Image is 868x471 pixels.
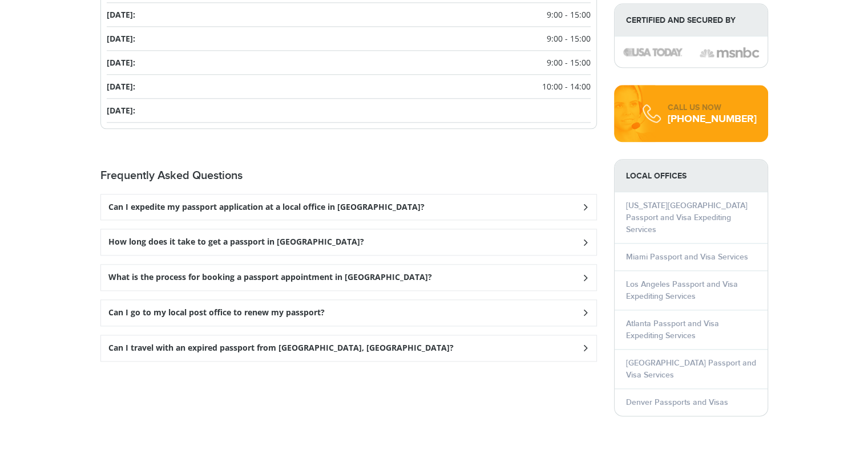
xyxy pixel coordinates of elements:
li: [DATE]: [107,27,591,51]
span: 10:00 - 14:00 [542,80,591,92]
img: image description [700,46,759,59]
a: [GEOGRAPHIC_DATA] Passport and Visa Services [626,358,756,380]
h3: How long does it take to get a passport in [GEOGRAPHIC_DATA]? [108,237,364,247]
a: Miami Passport and Visa Services [626,252,748,262]
div: CALL US NOW [668,102,757,113]
li: [DATE]: [107,75,591,99]
h3: Can I expedite my passport application at a local office in [GEOGRAPHIC_DATA]? [108,202,425,212]
a: [US_STATE][GEOGRAPHIC_DATA] Passport and Visa Expediting Services [626,201,748,234]
h3: Can I go to my local post office to renew my passport? [108,308,325,318]
a: Denver Passports and Visas [626,397,728,407]
h2: Frequently Asked Questions [100,169,597,182]
a: Atlanta Passport and Visa Expediting Services [626,319,719,340]
img: image description [623,48,683,56]
h3: Can I travel with an expired passport from [GEOGRAPHIC_DATA], [GEOGRAPHIC_DATA]? [108,343,454,353]
div: [PHONE_NUMBER] [668,113,757,125]
span: 9:00 - 15:00 [547,56,591,68]
li: [DATE]: [107,99,591,123]
span: 9:00 - 15:00 [547,9,591,21]
strong: Certified and Secured by [615,4,768,36]
strong: LOCAL OFFICES [615,160,768,192]
li: [DATE]: [107,51,591,75]
li: [DATE]: [107,3,591,27]
h3: What is the process for booking a passport appointment in [GEOGRAPHIC_DATA]? [108,273,432,282]
a: Los Angeles Passport and Visa Expediting Services [626,279,738,301]
span: 9:00 - 15:00 [547,33,591,44]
